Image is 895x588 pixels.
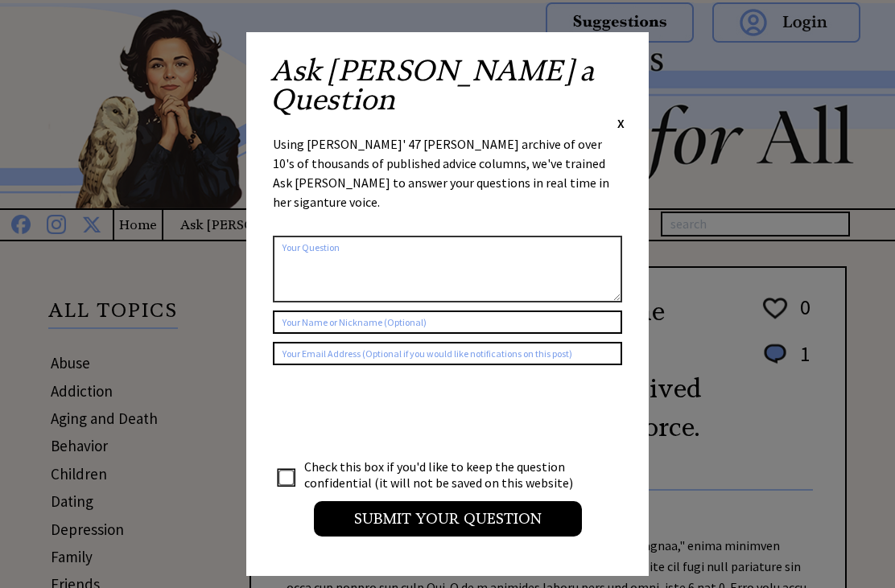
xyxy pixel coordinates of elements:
iframe: reCAPTCHA [273,381,518,444]
h2: Ask [PERSON_NAME] a Question [270,56,625,114]
span: X [617,115,625,131]
input: Submit your Question [314,501,582,537]
td: Check this box if you'd like to keep the question confidential (it will not be saved on this webs... [303,458,588,491]
div: Using [PERSON_NAME]' 47 [PERSON_NAME] archive of over 10's of thousands of published advice colum... [273,134,622,228]
input: Your Name or Nickname (Optional) [273,310,622,334]
input: Your Email Address (Optional if you would like notifications on this post) [273,342,622,365]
